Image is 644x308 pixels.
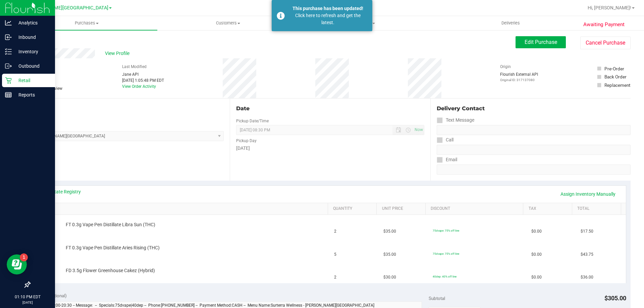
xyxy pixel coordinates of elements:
[525,39,557,45] span: Edit Purchase
[12,76,52,84] p: Retail
[604,82,630,88] div: Replacement
[433,275,457,278] span: 40dep: 40% off line
[5,34,12,41] inline-svg: Inbound
[334,251,336,258] span: 5
[236,138,257,144] label: Pickup Day
[429,296,445,301] span: Subtotal
[437,155,457,165] label: Email
[383,251,396,258] span: $35.00
[440,16,581,30] a: Deliveries
[66,267,155,274] span: FD 3.5g Flower Greenhouse Cakez (Hybrid)
[531,274,542,281] span: $0.00
[12,48,52,56] p: Inventory
[5,77,12,84] inline-svg: Retail
[7,254,27,274] iframe: Resource center
[3,300,52,305] p: [DATE]
[437,135,453,145] label: Call
[288,12,367,26] div: Click here to refresh and get the latest.
[122,71,164,77] div: Jane API
[492,20,529,26] span: Deliveries
[12,33,52,41] p: Inbound
[12,91,52,99] p: Reports
[66,222,155,228] span: FT 0.3g Vape Pen Distillate Libra Sun (THC)
[236,105,424,113] div: Date
[581,274,593,281] span: $36.00
[333,206,374,211] a: Quantity
[105,50,132,57] span: View Profile
[437,115,474,125] label: Text Message
[581,228,593,235] span: $17.50
[5,91,12,98] inline-svg: Reports
[556,188,620,200] a: Assign Inventory Manually
[30,105,224,113] div: Location
[12,62,52,70] p: Outbound
[604,73,627,80] div: Back Order
[433,229,459,232] span: 75dvape: 75% off line
[500,77,538,82] p: Original ID: 317137080
[588,5,631,10] span: Hi, [PERSON_NAME]!
[334,274,336,281] span: 2
[122,84,156,89] a: View Order Activity
[236,118,269,124] label: Pickup Date/Time
[431,206,521,211] a: Discount
[3,294,52,300] p: 01:10 PM EDT
[382,206,423,211] a: Unit Price
[334,228,336,235] span: 2
[580,37,631,49] button: Cancel Purchase
[5,19,12,26] inline-svg: Analytics
[25,5,108,11] span: [PERSON_NAME][GEOGRAPHIC_DATA]
[66,245,160,251] span: FT 0.3g Vape Pen Distillate Aries Rising (THC)
[604,65,624,72] div: Pre-Order
[383,274,396,281] span: $30.00
[531,228,542,235] span: $0.00
[583,21,625,28] span: Awaiting Payment
[437,105,631,113] div: Delivery Contact
[157,16,299,30] a: Customers
[529,206,570,211] a: Tax
[40,206,325,211] a: SKU
[5,48,12,55] inline-svg: Inventory
[577,206,618,211] a: Total
[16,20,157,26] span: Purchases
[437,125,631,135] input: Format: (999) 999-9999
[122,77,164,83] div: [DATE] 1:05:48 PM EDT
[500,64,511,70] label: Origin
[516,36,566,48] button: Edit Purchase
[20,253,28,261] iframe: Resource center unread badge
[604,295,626,302] span: $305.00
[5,63,12,69] inline-svg: Outbound
[122,64,147,70] label: Last Modified
[437,145,631,155] input: Format: (999) 999-9999
[581,251,593,258] span: $43.75
[236,145,424,152] div: [DATE]
[16,16,157,30] a: Purchases
[433,252,459,255] span: 75dvape: 75% off line
[500,71,538,82] div: Flourish External API
[383,228,396,235] span: $35.00
[531,251,542,258] span: $0.00
[12,19,52,27] p: Analytics
[288,5,367,12] div: This purchase has been updated!
[158,20,298,26] span: Customers
[41,188,81,195] a: View State Registry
